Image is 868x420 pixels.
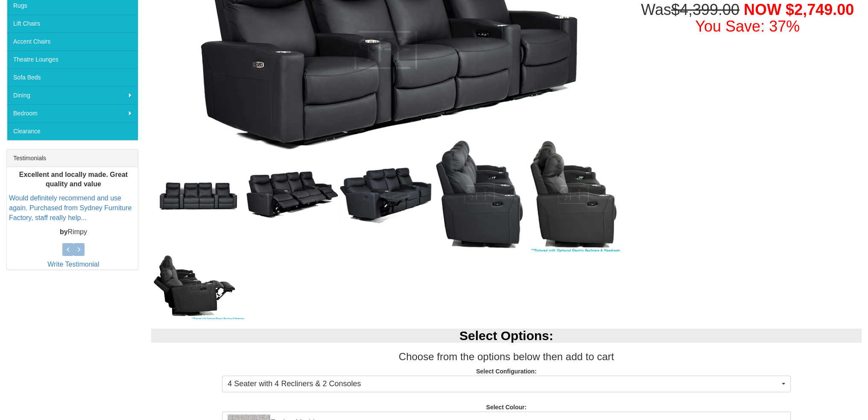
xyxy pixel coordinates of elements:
p: Rimpy [9,227,138,237]
a: Lift Chairs [7,15,138,32]
h3: Choose from the options below then add to cart [151,351,862,362]
del: $4,399.00 [671,1,739,18]
a: Sofa Beds [7,68,138,86]
strong: Select Configuration: [476,368,537,375]
font: You Save: 37% [695,18,800,35]
span: NOW $2,749.00 [744,1,854,18]
strong: Select Colour: [486,404,526,411]
button: 4 Seater with 4 Recliners & 2 Consoles [222,376,790,393]
h1: Was [633,1,862,35]
span: 4 Seater with 4 Recliners & 2 Consoles [228,379,779,390]
a: Accent Chairs [7,32,138,50]
div: Testimonials [7,150,138,167]
a: Write Testimonial [47,261,99,268]
a: Clearance [7,122,138,140]
a: Theatre Lounges [7,50,138,68]
b: by [60,228,68,235]
b: Select Options: [459,329,553,343]
a: Would definitely recommend and use again. Purchased from Sydney Furniture Factory, staff really h... [9,194,132,221]
b: Excellent and locally made. Great quality and value [19,170,128,188]
a: Bedroom [7,104,138,122]
a: Dining [7,86,138,104]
